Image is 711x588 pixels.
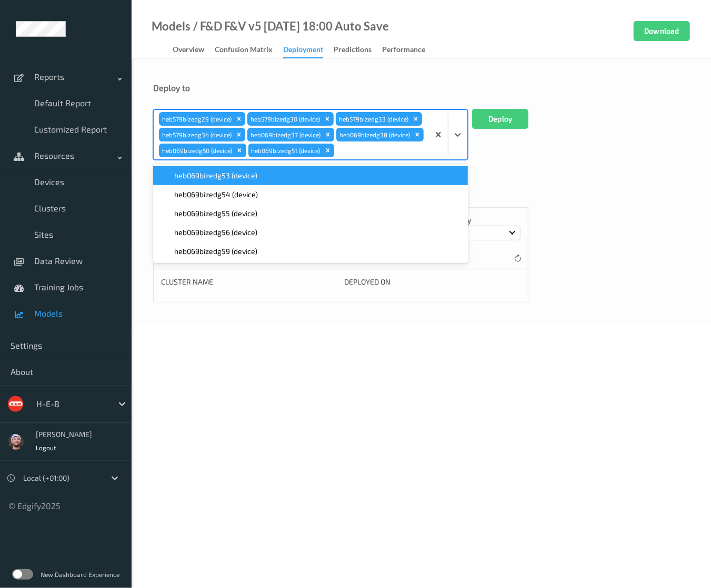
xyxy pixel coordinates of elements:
[634,21,690,41] button: Download
[247,128,322,141] div: heb069bizedg37 (device)
[283,43,334,58] a: Deployment
[382,43,436,57] a: Performance
[334,43,382,57] a: Predictions
[191,21,389,32] div: / F&D F&V v5 [DATE] 18:00 Auto Save
[159,144,234,157] div: heb069bizedg50 (device)
[336,112,410,126] div: heb579bizedg33 (device)
[336,128,412,141] div: heb069bizedg38 (device)
[152,21,191,32] a: Models
[412,128,423,141] div: Remove heb069bizedg38 (device)
[334,44,372,57] div: Predictions
[153,83,689,93] div: Deploy to
[174,227,257,238] span: heb069bizedg56 (device)
[174,189,258,200] span: heb069bizedg54 (device)
[215,43,283,57] a: Confusion matrix
[283,44,323,58] div: Deployment
[345,277,521,287] div: Deployed on
[173,43,215,57] a: Overview
[322,128,334,141] div: Remove heb069bizedg37 (device)
[174,170,257,181] span: heb069bizedg53 (device)
[472,109,528,129] button: Deploy
[161,277,337,287] div: Cluster Name
[234,144,245,157] div: Remove heb069bizedg50 (device)
[159,128,233,141] div: heb579bizedg34 (device)
[322,112,333,126] div: Remove heb579bizedg30 (device)
[233,112,245,126] div: Remove heb579bizedg29 (device)
[173,44,204,57] div: Overview
[382,44,425,57] div: Performance
[159,112,233,126] div: heb579bizedg29 (device)
[247,112,322,126] div: heb579bizedg30 (device)
[215,44,273,57] div: Confusion matrix
[248,144,322,157] div: heb069bizedg51 (device)
[410,112,422,126] div: Remove heb579bizedg33 (device)
[174,246,257,257] span: heb069bizedg59 (device)
[174,208,257,219] span: heb069bizedg55 (device)
[447,215,520,226] p: Sort by
[322,144,334,157] div: Remove heb069bizedg51 (device)
[233,128,245,141] div: Remove heb579bizedg34 (device)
